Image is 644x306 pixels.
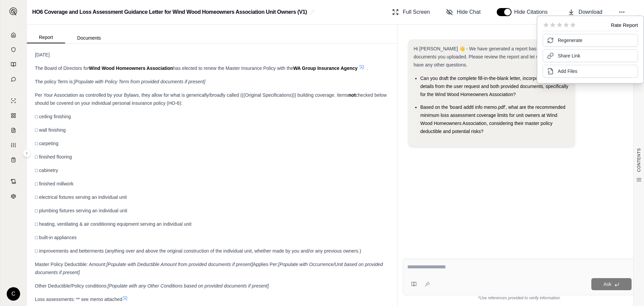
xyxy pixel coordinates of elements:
[543,34,638,47] button: Regenerate
[293,65,358,71] strong: WA Group Insurance Agency
[565,5,605,19] button: Download
[35,208,127,213] span: □ plumbing fixtures serving an individual unit
[9,7,17,15] img: Expand sidebar
[543,65,638,78] button: Add Files
[7,5,20,18] button: Expand sidebar
[35,141,58,146] span: □ carpeting
[367,65,368,71] span: .
[253,262,278,267] span: Applies Per:
[35,92,348,98] span: Per Your Association as controlled by your Bylaws, they allow for what is generically/broadly cal...
[32,6,307,18] h2: HO6 Coverage and Loss Assessment Guidance Letter for Wind Wood Homeowners Association Unit Owners...
[420,76,568,97] span: Can you draft the complete fill-in-the-blank letter, incorporating all details from the user requ...
[35,127,66,133] span: □ wall finishing
[74,79,205,84] em: [Populate with Policy Term from provided documents if present]
[636,148,642,172] span: CONTENTS
[89,65,173,71] strong: Wind Wood Homeowners Association
[403,295,636,301] div: *Use references provided to verify information.
[4,58,22,71] a: Prompt Library
[35,154,72,160] span: □ finished flooring
[35,248,361,254] span: □ improvements and betterments (anything over and above the original construction of the individu...
[403,8,430,16] span: Full Screen
[4,109,22,122] a: Policy Comparisons
[348,92,356,98] strong: not
[35,52,50,57] span: [DATE]
[35,168,58,173] span: □ cabinetry
[35,262,383,275] em: [Populate with Occurrence/Unit based on provided documents if present]
[35,235,76,240] span: □ built-in appliances
[106,262,253,267] em: [Populate with Deductible Amount from provided documents if present]
[611,23,638,28] div: Rate Report
[108,283,269,289] em: [Populate with any Other Conditions based on provided documents if present]
[558,68,577,75] span: Add Files
[4,94,22,107] a: Single Policy
[35,262,106,267] span: Master Policy Deductible: Amount:
[35,65,89,71] span: The Board of Directors for
[65,33,113,43] button: Documents
[414,46,566,68] span: Hi [PERSON_NAME] 👋 - We have generated a report based on the documents you uploaded. Please revie...
[4,28,22,42] a: Home
[389,5,433,19] button: Full Screen
[35,297,122,302] span: Loss assessments: ** see memo attached
[591,278,632,290] button: Ask
[558,52,580,59] span: Share Link
[4,175,22,188] a: Contract Analysis
[579,8,602,16] span: Download
[4,153,22,167] a: Coverage Table
[4,138,22,152] a: Custom Report
[35,194,127,200] span: □ electrical fixtures serving an individual unit
[4,73,22,86] a: Chat
[457,8,481,16] span: Hide Chat
[4,43,22,56] a: Documents Vault
[543,49,638,62] button: Share Link
[35,221,192,227] span: □ heating, ventilating & air conditioning equipment serving an individual unit
[4,124,22,137] a: Claim Coverage
[23,149,31,157] button: Expand sidebar
[558,37,582,44] span: Regenerate
[7,287,20,301] div: C
[35,283,108,289] span: Other Deductible/Policy conditions:
[35,92,387,106] span: checked below should be covered on your individual personal insurance policy (HO-6):
[603,281,611,287] span: Ask
[35,39,160,44] span: IMPORTANT INFORMATION! PLEASE READ CAREFULLY.
[514,8,552,16] span: Hide Citations
[443,5,483,19] button: Hide Chat
[420,104,566,134] span: Based on the 'board addtl info memo.pdf', what are the recommended minimum loss assessment covera...
[35,114,71,119] span: □ ceiling finishing
[4,189,22,203] a: Legal Search Engine
[35,79,74,84] span: The policy Term is:
[173,65,293,71] span: has elected to renew the Master Insurance Policy with the
[27,32,65,43] button: Report
[35,181,73,186] span: □ finished millwork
